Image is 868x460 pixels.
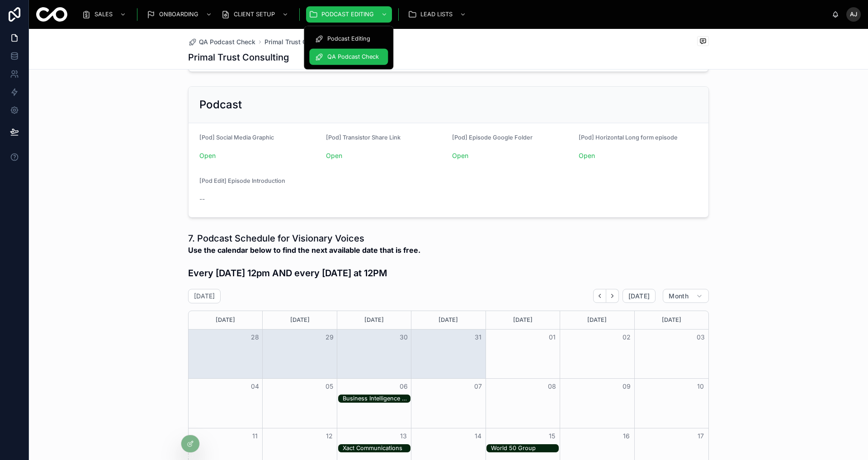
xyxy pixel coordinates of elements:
button: 04 [250,381,260,392]
div: [DATE] [413,311,484,329]
span: ONBOARDING [159,11,198,18]
button: 06 [398,381,409,392]
button: Next [606,289,619,303]
button: 11 [250,431,260,441]
button: [DATE] [623,289,656,303]
button: 05 [324,381,335,392]
a: LEAD LISTS [405,6,471,23]
img: App logo [36,7,67,22]
span: Podcast Editing [327,35,370,42]
span: [Pod Edit] Episode Introduction [199,177,285,184]
div: [DATE] [264,311,335,329]
a: CLIENT SETUP [218,6,293,23]
button: 10 [695,381,706,392]
h2: [DATE] [194,292,215,301]
a: Podcast Editing [309,31,388,47]
h1: Primal Trust Consulting [188,51,289,64]
a: QA Podcast Check [188,37,255,46]
span: [Pod] Horizontal Long form episode [579,134,678,141]
a: Open [326,152,342,159]
button: 09 [621,381,632,392]
span: QA Podcast Check [199,37,255,46]
button: 07 [472,381,483,392]
div: [DATE] [190,311,261,329]
div: World 50 Group [491,445,559,452]
button: 12 [324,431,335,441]
h2: Podcast [199,98,242,112]
div: [DATE] [339,311,410,329]
div: [DATE] [561,311,632,329]
span: LEAD LISTS [420,11,453,18]
a: SALES [79,6,131,23]
a: QA Podcast Check [309,49,388,65]
div: [DATE] [487,311,558,329]
span: -- [199,195,205,204]
button: Month [663,289,709,303]
a: ONBOARDING [144,6,217,23]
span: SALES [94,11,113,18]
button: 15 [547,431,557,441]
span: CLIENT SETUP [234,11,275,18]
button: 17 [695,431,706,441]
button: 31 [472,332,483,343]
span: AJ [850,11,857,18]
a: PODCAST EDITING [306,6,392,23]
div: Business Intelligence Group [343,395,410,403]
button: 03 [695,332,706,343]
a: Primal Trust Consulting [264,37,335,46]
h1: 7. Podcast Schedule for Visionary Voices [188,232,420,245]
span: [DATE] [628,292,650,300]
a: Open [452,152,468,159]
button: 13 [398,431,409,441]
a: Open [579,152,595,159]
button: 01 [547,332,557,343]
button: 02 [621,332,632,343]
button: 08 [547,381,557,392]
span: [Pod] Episode Google Folder [452,134,533,141]
button: Back [593,289,606,303]
strong: Use the calendar below to find the next available date that is free. [188,246,420,255]
button: 29 [324,332,335,343]
div: Business Intelligence Group [343,395,410,402]
span: QA Podcast Check [327,53,379,60]
span: PODCAST EDITING [321,11,374,18]
h3: Every [DATE] 12pm AND every [DATE] at 12PM [188,266,420,280]
span: [Pod] Social Media Graphic [199,134,274,141]
span: Month [669,292,689,300]
button: 16 [621,431,632,441]
div: Xact Communications [343,445,410,452]
span: [Pod] Transistor Share Link [326,134,401,141]
a: Open [199,152,216,159]
button: 30 [398,332,409,343]
div: scrollable content [75,5,832,24]
div: [DATE] [636,311,707,329]
button: 28 [250,332,260,343]
button: 14 [472,431,483,441]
